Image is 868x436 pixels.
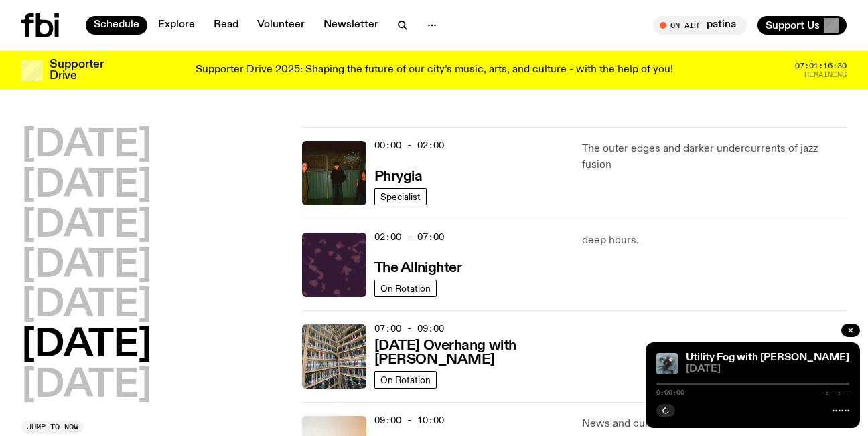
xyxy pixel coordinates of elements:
[150,16,203,35] a: Explore
[196,64,673,76] p: Supporter Drive 2025: Shaping the future of our city’s music, arts, and culture - with the help o...
[656,389,684,396] span: 0:00:00
[374,188,427,205] a: Specialist
[50,59,103,82] h3: Supporter Drive
[374,259,462,276] a: The Allnighter
[374,231,444,243] span: 02:00 - 07:00
[380,283,431,293] span: On Rotation
[374,336,567,367] a: [DATE] Overhang with [PERSON_NAME]
[374,261,462,276] h3: The Allnighter
[21,287,151,324] button: [DATE]
[21,167,151,205] button: [DATE]
[374,167,423,184] a: Phrygia
[302,141,366,205] img: A greeny-grainy film photo of Bela, John and Bindi at night. They are standing in a backyard on g...
[21,247,151,285] button: [DATE]
[21,207,151,245] button: [DATE]
[374,139,444,152] span: 00:00 - 02:00
[380,374,431,385] span: On Rotation
[86,16,147,35] a: Schedule
[315,16,386,35] a: Newsletter
[374,371,437,389] a: On Rotation
[766,19,820,31] span: Support Us
[21,367,151,405] button: [DATE]
[757,16,847,35] button: Support Us
[582,233,847,249] p: deep hours.
[653,16,747,35] button: On Airpatina
[795,62,847,70] span: 07:01:16:30
[582,141,847,173] p: The outer edges and darker undercurrents of jazz fusion
[374,280,437,297] a: On Rotation
[821,389,849,396] span: -:--:--
[582,416,847,432] p: News and current affairs on FBi radio
[27,423,78,431] span: Jump to now
[686,352,849,363] a: Utility Fog with [PERSON_NAME]
[206,16,246,35] a: Read
[21,421,84,434] button: Jump to now
[656,353,678,374] img: Cover to Giant Claw's album Decadent Stress Chamber
[249,16,313,35] a: Volunteer
[374,170,423,184] h3: Phrygia
[804,71,847,78] span: Remaining
[686,364,849,374] span: [DATE]
[374,322,444,335] span: 07:00 - 09:00
[21,327,151,364] button: [DATE]
[374,414,444,427] span: 09:00 - 10:00
[302,324,366,389] img: A corner shot of the fbi music library
[21,127,151,165] button: [DATE]
[374,339,567,367] h3: [DATE] Overhang with [PERSON_NAME]
[380,191,421,201] span: Specialist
